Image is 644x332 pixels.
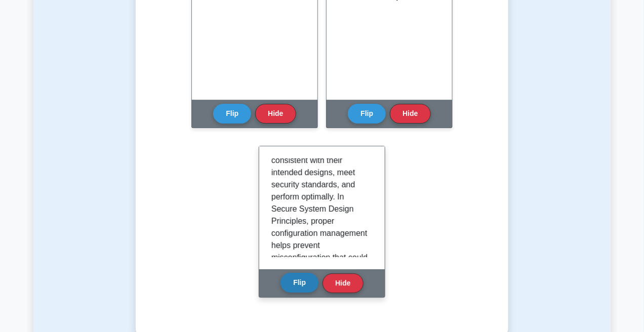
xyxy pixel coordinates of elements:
button: Hide [255,104,296,123]
button: Flip [213,104,251,123]
button: Flip [348,104,386,123]
button: Flip [280,273,318,293]
button: Hide [390,104,430,123]
button: Hide [323,273,363,293]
